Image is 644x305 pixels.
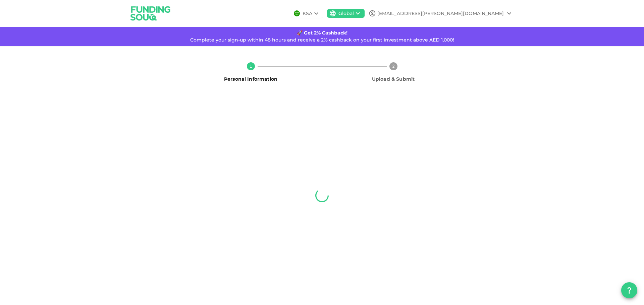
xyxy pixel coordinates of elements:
span: Upload & Submit [372,76,415,82]
div: Global [338,10,354,17]
strong: 🚀 Get 2% Cashback! [297,30,347,36]
text: 2 [392,64,394,69]
button: question [621,282,637,298]
div: [EMAIL_ADDRESS][PERSON_NAME][DOMAIN_NAME] [377,10,504,17]
img: flag-sa.b9a346574cdc8950dd34b50780441f57.svg [294,10,300,16]
div: KSA [303,10,312,17]
span: Complete your sign-up within 48 hours and receive a 2% cashback on your first investment above AE... [190,37,454,43]
span: Personal Information [224,76,277,82]
text: 1 [250,64,252,69]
